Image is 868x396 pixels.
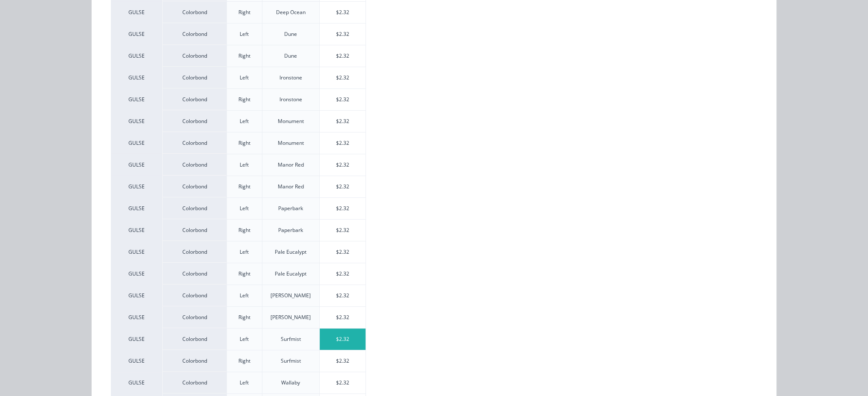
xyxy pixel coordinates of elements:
div: Paperbark [278,226,303,234]
div: GULSE [111,23,162,45]
div: $2.32 [320,111,366,132]
div: Colorbond [162,132,226,154]
div: Right [238,314,250,321]
div: Left [240,205,249,212]
div: $2.32 [320,220,366,241]
div: Colorbond [162,372,226,393]
div: Surfmist [281,335,301,343]
div: Manor Red [278,183,304,191]
div: GULSE [111,110,162,132]
div: GULSE [111,176,162,197]
div: Right [238,96,250,103]
div: Right [238,9,250,16]
div: Manor Red [278,161,304,169]
div: Colorbond [162,328,226,350]
div: Right [238,183,250,191]
div: Right [238,52,250,60]
div: Left [240,30,249,38]
div: $2.32 [320,132,366,154]
div: Colorbond [162,241,226,263]
div: Ironstone [279,96,302,103]
div: $2.32 [320,285,366,306]
div: Colorbond [162,350,226,372]
div: Colorbond [162,306,226,328]
div: Colorbond [162,1,226,23]
div: Dune [284,30,297,38]
div: Colorbond [162,23,226,45]
div: Colorbond [162,285,226,306]
div: GULSE [111,372,162,393]
div: Ironstone [279,74,302,82]
div: Dune [284,52,297,60]
div: Left [240,117,249,125]
div: Right [238,139,250,147]
div: GULSE [111,306,162,328]
div: Left [240,292,249,299]
div: Colorbond [162,154,226,176]
div: Colorbond [162,67,226,88]
div: $2.32 [320,67,366,88]
div: $2.32 [320,198,366,219]
div: Colorbond [162,219,226,241]
div: Monument [278,117,304,125]
div: $2.32 [320,45,366,67]
div: Left [240,248,249,256]
div: GULSE [111,285,162,306]
div: Wallaby [281,379,300,387]
div: Deep Ocean [276,9,306,16]
div: Colorbond [162,197,226,219]
div: $2.32 [320,23,366,45]
div: $2.32 [320,154,366,176]
div: Pale Eucalypt [275,270,306,278]
div: [PERSON_NAME] [271,292,311,299]
div: GULSE [111,1,162,23]
div: [PERSON_NAME] [271,314,311,321]
div: GULSE [111,67,162,88]
div: GULSE [111,241,162,263]
div: Monument [278,139,304,147]
div: Left [240,379,249,387]
div: $2.32 [320,2,366,23]
div: Colorbond [162,88,226,110]
div: $2.32 [320,372,366,393]
div: Paperbark [278,205,303,212]
div: GULSE [111,263,162,285]
div: Left [240,74,249,82]
div: GULSE [111,350,162,372]
div: Colorbond [162,45,226,67]
div: GULSE [111,88,162,110]
div: GULSE [111,328,162,350]
div: GULSE [111,132,162,154]
div: Colorbond [162,110,226,132]
div: $2.32 [320,241,366,263]
div: GULSE [111,154,162,176]
div: $2.32 [320,307,366,328]
div: $2.32 [320,89,366,110]
div: Right [238,357,250,365]
div: Pale Eucalypt [275,248,306,256]
div: $2.32 [320,329,366,350]
div: GULSE [111,45,162,67]
div: Left [240,161,249,169]
div: Colorbond [162,263,226,285]
div: Colorbond [162,176,226,197]
div: GULSE [111,197,162,219]
div: Surfmist [281,357,301,365]
div: GULSE [111,219,162,241]
div: Right [238,270,250,278]
div: $2.32 [320,350,366,372]
div: $2.32 [320,263,366,285]
div: Right [238,226,250,234]
div: $2.32 [320,176,366,197]
div: Left [240,335,249,343]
